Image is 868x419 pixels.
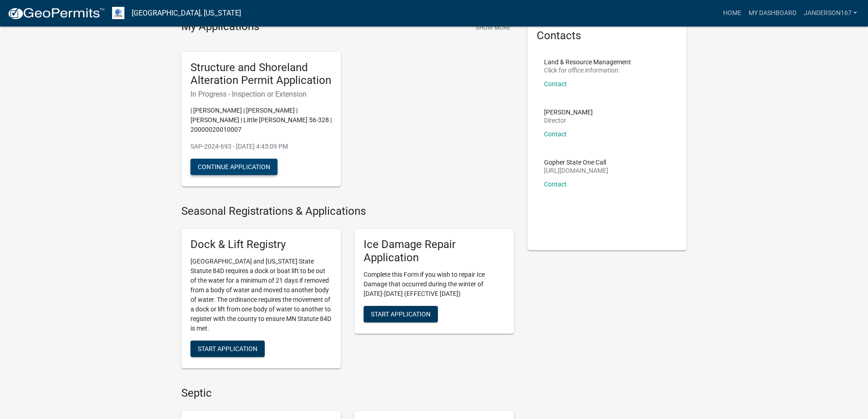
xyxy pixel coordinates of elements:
p: [PERSON_NAME] [544,109,593,115]
h5: Dock & Lift Registry [190,238,332,251]
button: Continue Application [190,159,277,175]
p: Director [544,117,593,124]
a: janderson167 [800,5,861,22]
h5: Ice Damage Repair Application [364,238,505,264]
h4: Septic [181,387,514,400]
button: Start Application [364,306,438,322]
h6: In Progress - Inspection or Extension [190,90,332,98]
a: [GEOGRAPHIC_DATA], [US_STATE] [132,5,241,21]
button: Start Application [190,341,265,357]
p: | [PERSON_NAME] | [PERSON_NAME] | [PERSON_NAME] | Little [PERSON_NAME] 56-328 | 20000020010007 [190,106,332,134]
p: [URL][DOMAIN_NAME] [544,167,608,174]
a: Contact [544,181,567,188]
p: SAP-2024-693 - [DATE] 4:45:09 PM [190,142,332,151]
h5: Contacts [537,29,678,42]
h5: Structure and Shoreland Alteration Permit Application [190,61,332,88]
p: Complete this Form if you wish to repair Ice Damage that occurred during the winter of [DATE]-[DA... [364,270,505,299]
p: Gopher State One Call [544,159,608,166]
h4: My Applications [181,20,259,34]
a: Contact [544,130,567,138]
img: Otter Tail County, Minnesota [112,7,124,19]
a: Home [719,5,745,22]
p: Click for office information: [544,67,631,73]
a: My Dashboard [745,5,800,22]
span: Start Application [371,310,431,317]
p: [GEOGRAPHIC_DATA] and [US_STATE] State Statute 84D requires a dock or boat lift to be out of the ... [190,257,332,333]
h4: Seasonal Registrations & Applications [181,205,514,218]
p: Land & Resource Management [544,59,631,65]
a: Contact [544,80,567,88]
span: Start Application [198,345,257,352]
button: Show More [472,20,514,35]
